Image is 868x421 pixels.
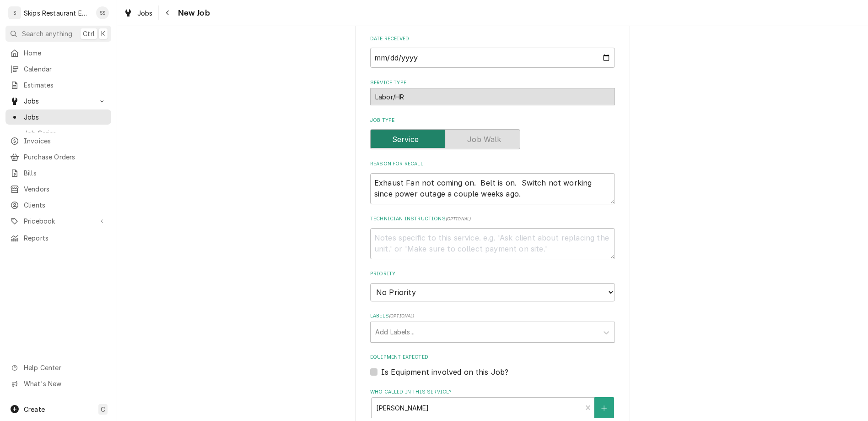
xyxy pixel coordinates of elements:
div: Date Received [370,35,615,68]
a: Invoices [5,133,111,148]
a: Estimates [5,77,111,93]
label: Reason For Recall [370,160,615,168]
a: Vendors [5,181,111,197]
a: Job Series [5,126,111,141]
div: Labels [370,312,615,342]
a: Calendar [5,61,111,77]
a: Go to Jobs [5,93,111,109]
div: S [8,6,21,19]
span: Help Center [24,363,106,372]
textarea: Exhaust Fan not coming on. Belt is on. Switch not working since power outage a couple weeks ago. [370,173,615,204]
div: Service [370,129,615,149]
button: Search anythingCtrlK [5,26,111,42]
span: Calendar [24,64,107,74]
label: Service Type [370,79,615,87]
span: Ctrl [83,29,95,38]
a: Clients [5,197,111,213]
span: Clients [24,200,107,210]
span: Bills [24,168,107,178]
span: Purchase Orders [24,152,107,162]
label: Technician Instructions [370,215,615,223]
div: Priority [370,270,615,301]
a: Purchase Orders [5,149,111,164]
span: Pricebook [24,216,93,226]
span: ( optional ) [389,313,415,318]
a: Jobs [5,109,111,125]
div: SS [96,6,109,19]
span: Jobs [137,8,153,18]
span: New Job [175,7,210,19]
label: Job Type [370,117,615,124]
span: Jobs [24,96,93,106]
span: Estimates [24,80,107,90]
a: Home [5,45,111,60]
svg: Create New Contact [601,405,607,411]
label: Date Received [370,35,615,43]
span: Vendors [24,184,107,194]
button: Navigate back [161,5,175,20]
div: Service Type [370,79,615,105]
span: Home [24,48,107,58]
div: Who called in this service? [370,388,615,418]
div: Equipment Expected [370,354,615,377]
div: Job Type [370,117,615,149]
span: Search anything [22,29,72,38]
a: Jobs [120,5,156,21]
a: Reports [5,230,111,246]
div: Reason For Recall [370,160,615,204]
div: Skips Restaurant Equipment [24,8,91,18]
input: yyyy-mm-dd [370,48,615,68]
span: Reports [24,233,107,243]
span: ( optional ) [446,216,471,221]
span: Create [24,405,45,413]
div: Technician Instructions [370,215,615,259]
label: Equipment Expected [370,354,615,361]
button: Create New Contact [594,397,614,418]
span: K [101,29,105,38]
a: Go to Pricebook [5,213,111,229]
a: Go to Help Center [5,360,111,375]
span: Job Series [24,128,107,138]
label: Is Equipment involved on this Job? [381,366,508,377]
label: Who called in this service? [370,388,615,396]
span: C [101,405,105,414]
a: Bills [5,165,111,180]
label: Labels [370,312,615,320]
div: Labor/HR [370,88,615,105]
a: Go to What's New [5,376,111,391]
div: Shan Skipper's Avatar [96,6,109,19]
span: Jobs [24,112,107,122]
label: Priority [370,270,615,278]
span: What's New [24,379,106,388]
span: Invoices [24,136,107,146]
